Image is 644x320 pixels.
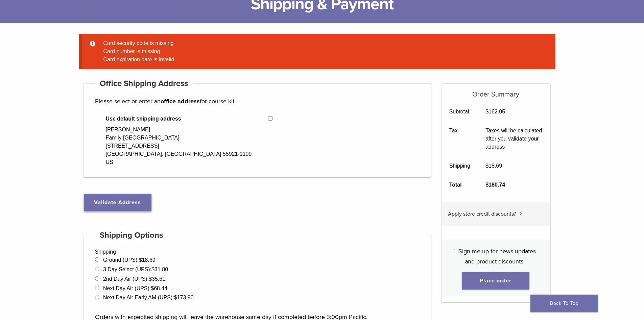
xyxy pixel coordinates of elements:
[106,115,268,123] span: Use default shipping address
[478,121,550,156] td: Taxes will be calculated after you validate your address
[485,109,488,114] span: $
[84,194,151,211] button: Validate Address
[149,276,165,282] bdi: 35.61
[174,295,177,300] span: $
[442,156,478,175] th: Shipping
[106,126,252,166] div: [PERSON_NAME] Family [GEOGRAPHIC_DATA] [STREET_ADDRESS] [GEOGRAPHIC_DATA], [GEOGRAPHIC_DATA] 5592...
[161,98,200,105] strong: office address
[139,257,156,263] bdi: 18.69
[95,227,168,243] h4: Shipping Options
[485,163,502,169] bdi: 18.69
[442,121,478,156] th: Tax
[485,109,505,114] bdi: 162.05
[462,272,529,290] button: Place order
[103,276,165,282] label: 2nd Day Air (UPS):
[151,285,154,291] span: $
[149,276,152,282] span: $
[151,266,154,272] span: $
[101,39,545,47] li: Card security code is missing
[448,211,516,217] span: Apply store credit discounts?
[151,266,168,272] bdi: 31.80
[101,56,545,64] li: Card expiration date is invalid
[139,257,142,263] span: $
[101,47,545,56] li: Card number is missing
[103,257,156,263] label: Ground (UPS):
[442,84,550,99] h5: Order Summary
[103,266,168,272] label: 3 Day Select (UPS):
[103,285,167,291] label: Next Day Air (UPS):
[103,295,194,300] label: Next Day Air Early AM (UPS):
[95,76,193,92] h4: Office Shipping Address
[442,102,478,121] th: Subtotal
[151,285,167,291] bdi: 68.44
[519,212,522,215] img: caret.svg
[530,295,598,312] a: Back To Top
[95,96,420,106] p: Please select or enter an for course kit.
[485,182,505,188] bdi: 180.74
[442,175,478,194] th: Total
[174,295,194,300] bdi: 173.90
[485,163,488,169] span: $
[485,182,488,188] span: $
[458,248,536,265] span: Sign me up for news updates and product discounts!
[454,249,458,253] input: Sign me up for news updates and product discounts!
